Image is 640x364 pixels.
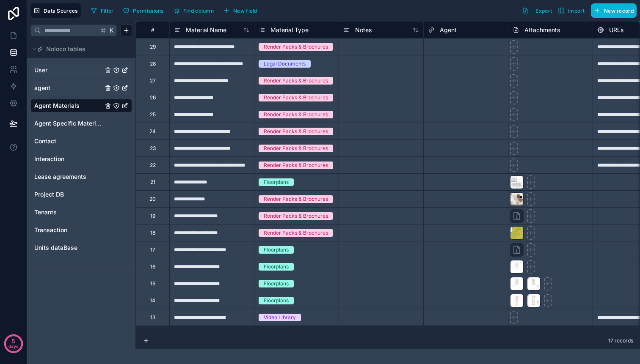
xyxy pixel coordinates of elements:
div: 15 [150,280,155,287]
a: Contact [34,137,103,145]
span: Import [568,8,585,14]
span: New field [233,8,257,14]
div: 22 [150,162,156,169]
a: User [34,66,103,74]
div: Render Packs & Brochures [264,145,328,152]
span: Units dataBase [34,244,77,252]
div: Floorplans [264,280,289,287]
p: 5 [11,337,15,345]
div: 25 [150,111,156,118]
span: Data Sources [44,8,78,14]
span: Project DB [34,190,64,199]
div: 27 [150,77,156,84]
div: Lease agreements [30,170,132,183]
div: Render Packs & Brochures [264,43,328,51]
button: Data Sources [30,3,81,18]
button: Export [519,3,555,18]
div: Contact [30,134,132,148]
div: Interaction [30,152,132,166]
a: Agent Materials [34,101,103,110]
span: Transaction [34,226,67,234]
div: 18 [150,230,155,236]
span: Find column [183,8,214,14]
div: Floorplans [264,246,289,254]
div: Legal Documents [264,60,306,68]
button: Filter [88,4,117,17]
div: 21 [150,179,155,186]
div: 23 [150,145,156,152]
div: User [30,63,132,77]
a: Agent Specific Materials [34,119,103,128]
button: New field [220,4,260,17]
div: Video Library [264,314,296,321]
span: New record [604,8,634,14]
button: Noloco tables [30,43,127,55]
a: New record [588,3,637,18]
div: 20 [149,196,156,203]
a: Interaction [34,155,103,163]
div: Render Packs & Brochures [264,195,328,203]
button: Import [555,3,588,18]
span: Agent Materials [34,101,80,110]
div: 13 [150,314,155,321]
div: Render Packs & Brochures [264,111,328,118]
a: Tenants [34,208,103,216]
div: 29 [150,44,156,50]
span: Material Type [270,26,309,34]
div: Transaction [30,223,132,237]
span: K [109,27,115,33]
div: Floorplans [264,263,289,271]
a: Project DB [34,190,103,199]
span: Agent [440,26,457,34]
div: Units dataBase [30,241,132,255]
span: Export [535,8,552,14]
button: Permissions [120,4,166,17]
p: days [8,340,19,352]
div: 14 [150,297,155,304]
div: 26 [150,94,156,101]
span: Material Name [186,26,226,34]
a: agent [34,84,103,92]
div: Render Packs & Brochures [264,77,328,85]
span: 17 records [608,337,633,344]
div: Agent Specific Materials [30,117,132,130]
a: Permissions [120,4,170,17]
span: Tenants [34,208,57,216]
div: Render Packs & Brochures [264,229,328,237]
div: agent [30,81,132,95]
div: Render Packs & Brochures [264,212,328,220]
div: Floorplans [264,297,289,304]
a: Lease agreements [34,172,103,181]
span: Contact [34,137,56,145]
div: Render Packs & Brochures [264,128,328,135]
div: 19 [150,213,155,219]
span: Lease agreements [34,172,86,181]
div: 24 [149,128,156,135]
div: Agent Materials [30,99,132,112]
div: Project DB [30,188,132,201]
span: URLs [609,26,623,34]
button: New record [591,3,637,18]
div: 16 [150,263,155,270]
span: Attachments [524,26,560,34]
span: Permissions [133,8,163,14]
div: Render Packs & Brochures [264,94,328,101]
div: # [142,27,163,33]
span: User [34,66,47,74]
span: Noloco tables [46,45,86,53]
a: Transaction [34,226,103,234]
span: Filter [101,8,114,14]
span: Interaction [34,155,64,163]
span: Notes [355,26,372,34]
div: 17 [150,246,155,253]
button: Find column [170,4,217,17]
a: Units dataBase [34,244,103,252]
div: Floorplans [264,178,289,186]
div: 28 [150,60,156,67]
span: agent [34,84,50,92]
div: Render Packs & Brochures [264,161,328,169]
div: Tenants [30,205,132,219]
